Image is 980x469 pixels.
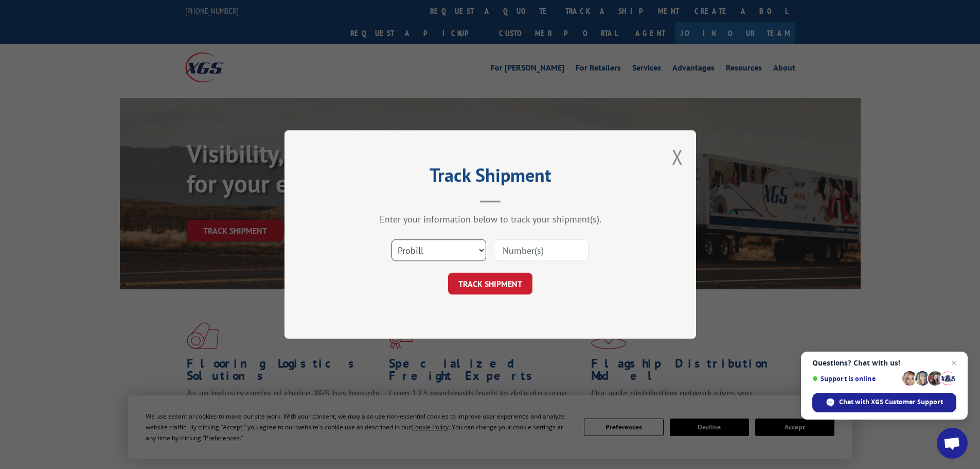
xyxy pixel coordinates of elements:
[336,168,645,187] h2: Track Shipment
[448,273,532,294] button: TRACK SHIPMENT
[336,213,645,225] div: Enter your information below to track your shipment(s).
[812,393,956,412] div: Chat with XGS Customer Support
[494,239,589,261] input: Number(s)
[812,359,956,367] span: Questions? Chat with us!
[812,375,899,383] span: Support is online
[839,397,943,407] span: Chat with XGS Customer Support
[672,143,683,170] button: Close modal
[937,428,968,459] div: Open chat
[948,357,960,369] span: Close chat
